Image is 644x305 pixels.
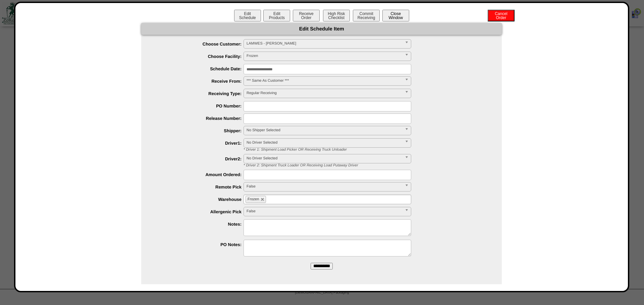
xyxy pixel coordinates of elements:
[238,148,502,152] div: * Driver 1: Shipment Load Picker OR Receiving Truck Unloader
[155,156,244,161] label: Driver2:
[155,141,244,146] label: Driver1:
[155,242,244,247] label: PO Notes:
[155,184,244,189] label: Remote Pick
[155,91,244,96] label: Receiving Type:
[247,52,402,60] span: Frozen
[155,116,244,121] label: Release Number:
[155,197,244,202] label: Warehouse
[155,42,244,47] label: Choose Customer:
[247,139,402,147] span: No Driver Selected
[155,128,244,133] label: Shipper:
[155,54,244,59] label: Choose Facility:
[238,163,502,167] div: * Driver 2: Shipment Truck Loader OR Receiving Load Putaway Driver
[323,10,350,21] button: High RiskChecklist
[247,154,402,162] span: No Driver Selected
[234,10,261,21] button: EditSchedule
[155,66,244,71] label: Schedule Date:
[141,23,502,35] div: Edit Schedule Item
[322,15,352,20] a: High RiskChecklist
[488,10,515,21] button: CancelOrder
[248,197,259,201] span: Frozen
[293,10,320,21] button: ReceiveOrder
[353,10,380,21] button: CommitReceiving
[247,89,402,97] span: Regular Receiving
[155,79,244,84] label: Receive From:
[382,10,409,21] button: CloseWindow
[382,15,410,20] a: CloseWindow
[247,207,402,215] span: False
[247,40,402,48] span: LAMWES - [PERSON_NAME]
[155,209,244,214] label: Allergenic Pick
[247,182,402,190] span: False
[263,10,290,21] button: EditProducts
[247,126,402,134] span: No Shipper Selected
[155,103,244,108] label: PO Number:
[155,172,244,177] label: Amount Ordered:
[155,222,244,227] label: Notes:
